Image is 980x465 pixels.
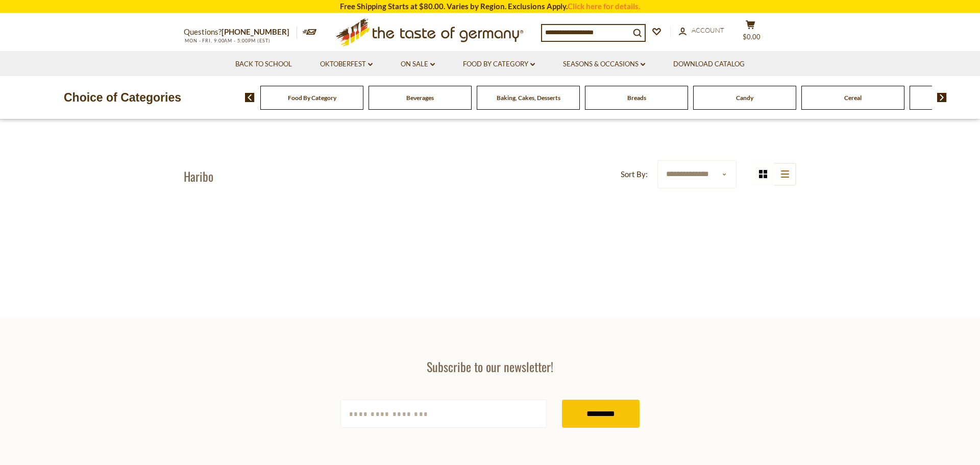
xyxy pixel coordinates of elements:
a: Cereal [844,94,862,102]
a: Seasons & Occasions [563,59,645,70]
p: Questions? [184,26,297,39]
a: Breads [627,94,646,102]
img: next arrow [937,93,947,102]
h1: Haribo [184,168,213,184]
span: MON - FRI, 9:00AM - 5:00PM (EST) [184,38,271,43]
h3: Subscribe to our newsletter! [340,359,640,374]
span: $0.00 [743,33,761,41]
a: Food By Category [463,59,535,70]
a: Candy [736,94,753,102]
a: Back to School [235,59,292,70]
a: Account [679,25,724,36]
a: Click here for details. [568,2,640,11]
a: [PHONE_NUMBER] [222,27,289,36]
a: Download Catalog [673,59,745,70]
a: Beverages [406,94,434,102]
img: previous arrow [245,93,255,102]
button: $0.00 [735,20,766,45]
label: Sort By: [621,168,648,181]
a: Baking, Cakes, Desserts [497,94,560,102]
span: Account [692,26,724,34]
a: Oktoberfest [320,59,373,70]
a: Food By Category [288,94,336,102]
a: On Sale [401,59,435,70]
